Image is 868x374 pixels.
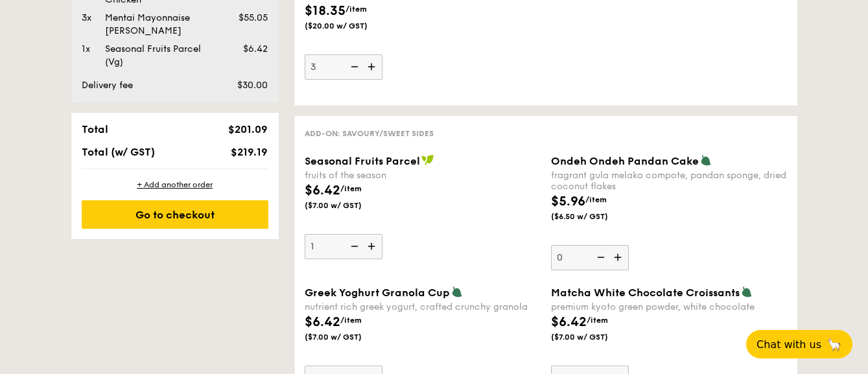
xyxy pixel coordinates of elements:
[305,332,393,342] span: ($7.00 w/ GST)
[239,12,268,23] span: $55.05
[231,146,268,158] span: $219.19
[590,245,609,270] img: icon-reduce.1d2dbef1.svg
[363,234,382,259] img: icon-add.58712e84.svg
[305,129,434,138] span: Add-on: Savoury/Sweet Sides
[76,12,100,25] div: 3x
[100,43,218,69] div: Seasonal Fruits Parcel (Vg)
[551,286,740,299] span: Matcha White Chocolate Croissants
[551,211,639,222] span: ($6.50 w/ GST)
[237,80,268,91] span: $30.00
[305,286,450,299] span: Greek Yoghurt Granola Cup
[82,123,108,135] span: Total
[551,194,585,209] span: $5.96
[609,245,629,270] img: icon-add.58712e84.svg
[344,234,363,259] img: icon-reduce.1d2dbef1.svg
[585,195,607,204] span: /item
[305,54,382,80] input: sous vide norwegian salmon, mentaiko, balsamic glazed sweet potatoMin 1 guests$18.35/item($20.00 ...
[243,43,268,54] span: $6.42
[741,286,753,298] img: icon-vegetarian.fe4039eb.svg
[82,80,133,91] span: Delivery fee
[305,314,340,330] span: $6.42
[82,180,268,190] div: + Add another order
[551,245,629,270] input: Ondeh Ondeh Pandan Cakefragrant gula melaka compote, pandan sponge, dried coconut flakes$5.96/ite...
[228,123,268,135] span: $201.09
[551,314,587,330] span: $6.42
[340,316,362,325] span: /item
[82,146,155,158] span: Total (w/ GST)
[587,316,608,325] span: /item
[82,200,268,229] div: Go to checkout
[363,54,382,79] img: icon-add.58712e84.svg
[305,155,420,167] span: Seasonal Fruits Parcel
[757,338,821,351] span: Chat with us
[305,21,393,31] span: ($20.00 w/ GST)
[305,183,340,198] span: $6.42
[305,200,393,211] span: ($7.00 w/ GST)
[76,43,100,56] div: 1x
[551,301,787,312] div: premium kyoto green powder, white chocolate
[340,184,362,193] span: /item
[346,5,367,14] span: /item
[344,54,363,79] img: icon-reduce.1d2dbef1.svg
[305,170,541,181] div: fruits of the season
[305,234,382,259] input: Seasonal Fruits Parcelfruits of the season$6.42/item($7.00 w/ GST)
[451,286,463,298] img: icon-vegetarian.fe4039eb.svg
[100,12,218,38] div: Mentai Mayonnaise [PERSON_NAME]
[305,301,541,312] div: nutrient rich greek yogurt, crafted crunchy granola
[827,337,842,352] span: 🦙
[421,154,434,166] img: icon-vegan.f8ff3823.svg
[551,170,787,192] div: fragrant gula melaka compote, pandan sponge, dried coconut flakes
[551,155,699,167] span: Ondeh Ondeh Pandan Cake
[700,154,712,166] img: icon-vegetarian.fe4039eb.svg
[551,332,639,342] span: ($7.00 w/ GST)
[746,330,852,358] button: Chat with us🦙
[305,3,346,19] span: $18.35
